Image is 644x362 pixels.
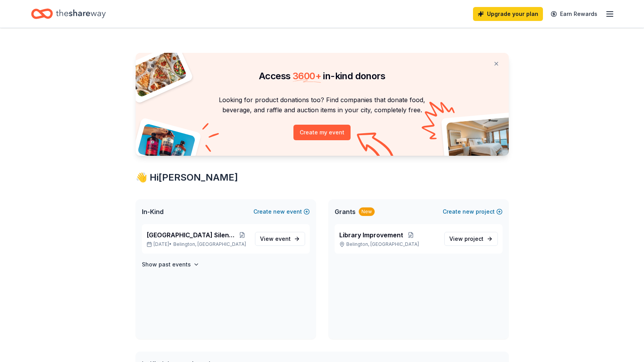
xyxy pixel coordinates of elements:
p: Looking for product donations too? Find companies that donate food, beverage, and raffle and auct... [145,95,499,115]
button: Create my event [293,125,351,140]
span: Library Improvement [339,230,403,240]
h4: Show past events [142,260,191,269]
p: [DATE] • [147,241,249,247]
span: 3600 + [293,70,321,82]
a: Upgrade your plan [473,7,543,21]
span: new [462,207,474,216]
button: Createnewproject [443,207,503,216]
div: New [359,207,375,216]
span: Grants [335,207,356,216]
img: Pizza [127,48,187,98]
a: Earn Rewards [546,7,602,21]
span: In-Kind [142,207,164,216]
a: View project [444,232,498,246]
img: Curvy arrow [357,132,396,162]
span: event [275,235,291,242]
a: Home [31,5,106,23]
a: View event [255,232,305,246]
span: Belington, [GEOGRAPHIC_DATA] [173,241,246,247]
span: View [449,234,483,244]
span: new [273,207,285,216]
div: 👋 Hi [PERSON_NAME] [136,171,509,184]
p: Belington, [GEOGRAPHIC_DATA] [339,241,438,247]
span: project [464,235,483,242]
span: View [260,234,291,244]
button: Show past events [142,260,199,269]
span: Access in-kind donors [259,70,385,82]
button: Createnewevent [253,207,310,216]
span: [GEOGRAPHIC_DATA] Silent Auction [147,230,236,240]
